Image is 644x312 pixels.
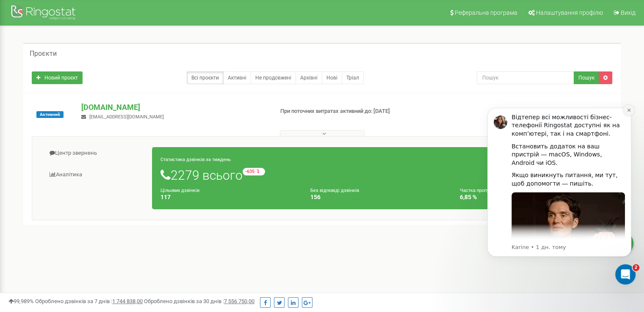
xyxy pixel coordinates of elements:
h4: 6,85 % [460,194,597,200]
a: Центр звернень [39,143,152,164]
u: 7 556 750,00 [224,298,254,304]
p: [DOMAIN_NAME] [81,102,266,113]
iframe: Intercom live chat [615,264,636,285]
p: При поточних витратах активний до: [DATE] [280,107,416,115]
span: Оброблено дзвінків за 30 днів : [144,298,254,304]
small: Без відповіді дзвінків [310,188,359,193]
small: Статистика дзвінків за тиждень [160,157,231,162]
button: Пошук [574,71,599,84]
span: 2 [633,264,639,271]
span: Вихід [621,9,636,16]
span: [EMAIL_ADDRESS][DOMAIN_NAME] [89,114,164,120]
h4: 117 [160,194,298,200]
h4: 156 [310,194,448,200]
small: Частка пропущених дзвінків [460,188,522,193]
h1: 2279 всього [160,168,597,182]
a: Аналiтика [39,164,152,185]
small: -635 [243,168,265,175]
span: Реферальна програма [455,9,517,16]
a: Всі проєкти [187,71,224,84]
a: Новий проєкт [32,71,83,84]
span: Активний [36,111,64,118]
input: Пошук [477,71,574,84]
u: 1 744 838,00 [112,298,143,304]
a: Активні [223,71,251,84]
a: Нові [322,71,342,84]
h5: Проєкти [30,50,57,57]
iframe: Intercom notifications повідомлення [475,95,644,289]
a: Не продовжені [251,71,296,84]
span: 99,989% [8,298,34,304]
small: Цільових дзвінків [160,188,199,193]
span: Налаштування профілю [536,9,603,16]
a: Архівні [296,71,322,84]
span: Оброблено дзвінків за 7 днів : [35,298,143,304]
a: Тріал [342,71,364,84]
